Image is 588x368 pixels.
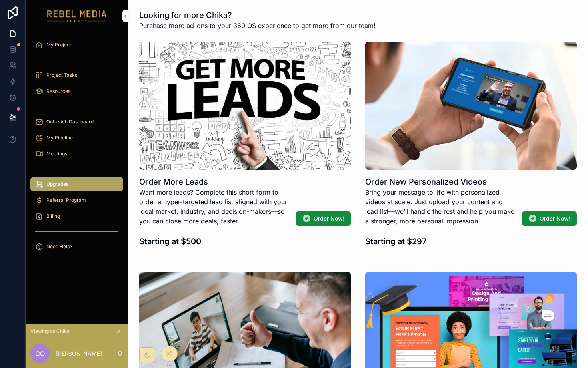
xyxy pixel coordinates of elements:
[365,235,517,247] h3: Starting at $297
[139,176,291,187] h1: Order More Leads
[46,181,68,187] span: Upgrades
[30,193,123,207] a: Referral Program
[46,72,77,78] span: Project Tasks
[30,115,123,129] a: Outreach Dashboard
[56,350,102,358] p: [PERSON_NAME]
[139,21,376,30] span: Purchase more ad-ons to your 360 OS experience to get more from our team!
[35,349,45,358] span: CO
[30,209,123,223] a: Billing
[46,119,94,125] span: Outreach Dashboard
[314,215,344,223] span: Order Now!
[522,211,577,226] button: Order Now!
[139,187,291,226] p: Want more leads? Complete this short form to order a hyper-targeted lead list aligned with your i...
[30,147,123,161] a: Meetings
[365,187,517,226] p: Bring your message to life with personalized videos at scale. Just upload your content and lead l...
[46,135,73,141] span: My Pipeline
[46,213,60,219] span: Billing
[26,32,128,264] div: scrollable content
[30,328,70,334] span: Viewing as Chika
[46,42,71,48] span: My Project
[30,177,123,191] a: Upgrades
[296,211,351,226] button: Order Now!
[46,197,86,203] span: Referral Program
[540,215,570,223] span: Order Now!
[30,131,123,145] a: My Pipeline
[30,68,123,82] a: Project Tasks
[30,239,123,254] a: Need Help?
[139,10,376,21] h1: Looking for more Chika?
[46,151,67,157] span: Meetings
[47,10,107,22] img: App logo
[46,88,70,95] span: Resources
[365,176,517,187] h1: Order New Personalized Videos
[139,235,291,247] h3: Starting at $500
[30,84,123,99] a: Resources
[30,38,123,52] a: My Project
[46,243,72,250] span: Need Help?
